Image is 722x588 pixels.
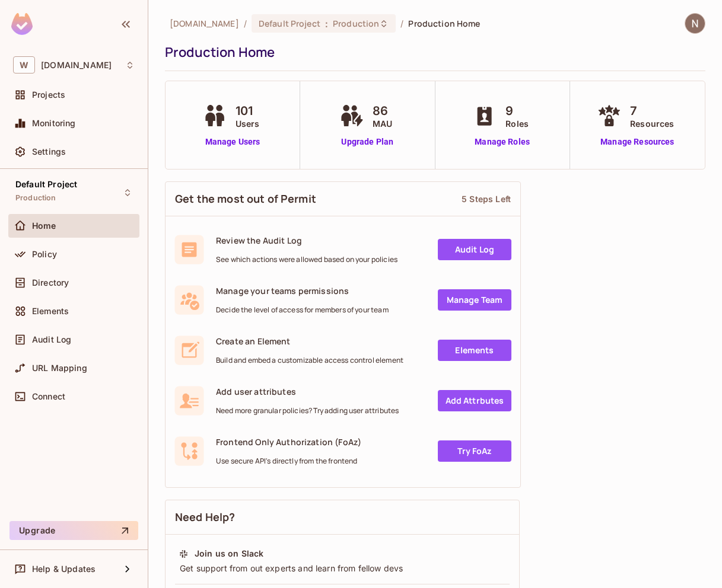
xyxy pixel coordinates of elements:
[32,392,65,401] span: Connect
[216,305,389,315] span: Decide the level of access for members of your team
[505,102,529,120] span: 9
[13,56,35,73] span: W
[216,356,403,365] span: Build and embed a customizable access control element
[630,102,674,120] span: 7
[630,117,674,130] span: Resources
[438,239,511,260] a: Audit Log
[337,136,398,148] a: Upgrade Plan
[470,136,535,148] a: Manage Roles
[41,60,112,70] span: Workspace: withpronto.com
[216,235,397,246] span: Review the Audit Log
[216,335,403,347] span: Create an Element
[333,18,379,29] span: Production
[216,436,361,448] span: Frontend Only Authorization (FoAz)
[244,18,247,29] li: /
[462,193,511,204] div: 5 Steps Left
[32,335,71,344] span: Audit Log
[408,18,480,29] span: Production Home
[400,18,403,29] li: /
[32,306,69,316] span: Elements
[9,521,138,540] button: Upgrade
[175,510,236,525] span: Need Help?
[216,386,399,397] span: Add user attributes
[32,564,96,574] span: Help & Updates
[195,548,263,560] div: Join us on Slack
[179,563,506,574] div: Get support from out experts and learn from fellow devs
[32,363,87,373] span: URL Mapping
[32,250,57,259] span: Policy
[373,102,392,120] span: 86
[15,180,77,189] span: Default Project
[216,285,389,296] span: Manage your teams permissions
[438,440,511,462] a: Try FoAz
[11,13,33,35] img: SReyMgAAAABJRU5ErkJggg==
[165,43,699,61] div: Production Home
[216,406,399,416] span: Need more granular policies? Try adding user attributes
[32,221,56,231] span: Home
[200,136,266,148] a: Manage Users
[438,340,511,361] a: Elements
[373,117,392,130] span: MAU
[438,289,511,311] a: Manage Team
[438,390,511,411] a: Add Attrbutes
[216,255,397,264] span: See which actions were allowed based on your policies
[505,117,529,130] span: Roles
[259,18,320,29] span: Default Project
[32,278,69,287] span: Directory
[170,18,239,29] span: the active workspace
[216,456,361,466] span: Use secure API's directly from the frontend
[32,90,65,100] span: Projects
[236,117,260,130] span: Users
[175,191,316,206] span: Get the most out of Permit
[594,136,680,148] a: Manage Resources
[15,193,56,203] span: Production
[32,119,76,128] span: Monitoring
[32,147,66,156] span: Settings
[325,19,329,28] span: :
[236,102,260,120] span: 101
[685,14,705,33] img: Naman Malik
